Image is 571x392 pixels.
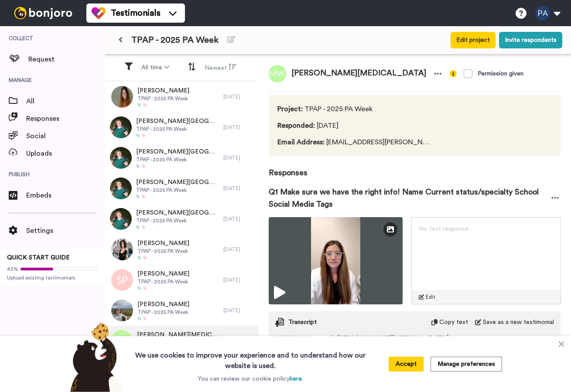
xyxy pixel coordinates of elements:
span: Social [26,131,105,141]
span: [PERSON_NAME][GEOGRAPHIC_DATA][PERSON_NAME] [136,178,219,187]
span: 00:00 [275,333,294,344]
span: TPAP - 2025 PA Week [137,248,189,255]
span: Testimonials [111,7,161,19]
span: Request [28,54,105,65]
a: [PERSON_NAME][GEOGRAPHIC_DATA][PERSON_NAME]TPAP - 2025 PA Week[DATE] [105,112,258,143]
img: 828edc24-11c2-482a-ae2f-31af0225efdc.jpeg [110,177,132,199]
span: TPAP - 2025 PA Week [136,156,219,163]
div: [DATE] [223,93,254,100]
span: [PERSON_NAME] [137,239,189,248]
span: Project : [277,106,303,112]
img: 828edc24-11c2-482a-ae2f-31af0225efdc.jpeg [110,116,132,138]
a: [PERSON_NAME][MEDICAL_DATA]TPAP - 2025 PA Week[DATE] [105,326,258,356]
button: All time [136,60,174,75]
span: [PERSON_NAME] [137,300,189,309]
span: [PERSON_NAME] [137,269,189,278]
span: TPAP - 2025 PA Week [136,217,219,224]
span: [PERSON_NAME][GEOGRAPHIC_DATA][PERSON_NAME] [136,117,219,126]
img: 828edc24-11c2-482a-ae2f-31af0225efdc.jpeg [110,147,132,169]
span: TPAP - 2025 PA Week [136,126,219,133]
div: [DATE] [223,185,254,192]
h3: We use cookies to improve your experience and to understand how our website is used. [127,345,374,371]
span: Q1 Make sure we have the right info! Name Current status/specialty School Social Media Tags [269,186,550,210]
a: [PERSON_NAME][GEOGRAPHIC_DATA][PERSON_NAME]TPAP - 2025 PA Week[DATE] [105,143,258,173]
a: [PERSON_NAME][GEOGRAPHIC_DATA][PERSON_NAME]TPAP - 2025 PA Week[DATE] [105,204,258,234]
img: mw.png [269,65,286,82]
img: 828edc24-11c2-482a-ae2f-31af0225efdc.jpeg [110,208,132,230]
a: [PERSON_NAME]TPAP - 2025 PA Week[DATE] [105,234,258,265]
div: Permission given [478,69,523,78]
a: here [290,376,302,382]
img: bj-logo-header-white.svg [10,7,76,19]
span: [PERSON_NAME][MEDICAL_DATA] [286,65,431,82]
span: Email Address : [277,139,325,146]
button: Invite respondents [499,32,562,48]
button: Manage preferences [431,357,502,372]
span: [DATE] [277,120,431,131]
img: tm-color.svg [92,6,106,20]
span: Settings [26,225,105,236]
span: [PERSON_NAME][GEOGRAPHIC_DATA][PERSON_NAME] [136,208,219,217]
img: f506cbc6-c4d0-442b-baaa-d2f70513acdb.jpeg [111,300,133,321]
a: [PERSON_NAME][GEOGRAPHIC_DATA][PERSON_NAME]TPAP - 2025 PA Week[DATE] [105,173,258,204]
span: All [26,96,105,106]
span: TPAP - 2025 PA Week [277,104,431,114]
span: Transcript [288,318,317,327]
img: 8d37577f-f150-4295-8149-37672134a21e.jpeg [111,86,133,108]
img: bear-with-cookie.png [62,322,127,392]
span: Copy text [439,318,468,327]
span: [PERSON_NAME][MEDICAL_DATA] [137,331,219,339]
a: [PERSON_NAME]TPAP - 2025 PA Week[DATE] [105,265,258,295]
span: 42% [7,266,18,273]
img: info-yellow.svg [450,70,457,77]
img: df038018-c642-4fb7-8bef-09691266a70d.jpeg [111,239,133,260]
span: Uploads [26,148,105,159]
div: [DATE] [223,215,254,222]
div: [DATE] [223,154,254,161]
img: sp.png [111,269,133,291]
div: [DATE] [223,124,254,131]
span: Responses [269,156,561,179]
p: You can review our cookie policy . [198,375,303,383]
span: TPAP - 2025 PA Week [137,309,189,316]
a: [PERSON_NAME]TPAP - 2025 PA Week[DATE] [105,295,258,326]
span: [PERSON_NAME] [137,86,189,95]
span: No text response [419,226,468,232]
img: f35ba85a-f249-483d-a9b7-65cd846d0d4f-thumbnail_full-1759500774.jpg [269,217,403,304]
span: [PERSON_NAME][GEOGRAPHIC_DATA][PERSON_NAME] [136,147,219,156]
span: [EMAIL_ADDRESS][PERSON_NAME][DOMAIN_NAME] [277,137,431,147]
img: transcript.svg [275,318,284,327]
div: [DATE] [223,246,254,253]
span: TPAP - 2025 PA Week [137,95,189,102]
span: Save as a new testimonial [483,318,554,327]
div: [DATE] [223,276,254,283]
div: [DATE] [223,307,254,314]
span: Responses [26,113,105,124]
span: QUICK START GUIDE [7,255,70,261]
span: TPAP - 2025 PA Week [136,187,219,194]
span: TPAP - 2025 PA Week [137,278,189,285]
span: Responded : [277,122,315,129]
span: Edit [426,293,435,300]
span: My name is [PERSON_NAME][MEDICAL_DATA]. [300,333,451,344]
button: Newest [199,59,242,76]
span: Upload existing testimonials [7,274,98,281]
button: Accept [389,357,424,372]
span: TPAP - 2025 PA Week [131,34,219,46]
a: [PERSON_NAME]TPAP - 2025 PA Week[DATE] [105,82,258,112]
button: Edit project [451,32,496,48]
span: Embeds [26,190,105,201]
